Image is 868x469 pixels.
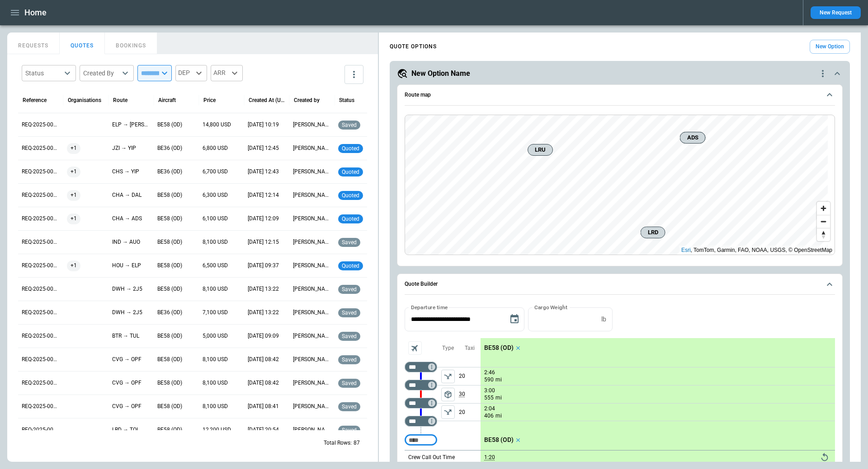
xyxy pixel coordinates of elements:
[459,404,481,421] p: 20
[441,370,455,383] span: Type of sector
[248,144,286,152] p: 10/05/2025 12:45
[484,454,495,461] p: 1:20
[534,303,567,311] label: Cargo Weight
[157,356,195,363] p: BE58 (OD)
[112,262,150,269] p: HOU → ELP
[405,398,437,409] div: Too short
[112,403,150,410] p: CVG → OPF
[465,344,475,352] p: Taxi
[441,370,455,383] button: left aligned
[203,356,241,363] p: 8,100 USD
[22,379,60,387] p: REQ-2025-000312
[67,207,80,230] span: +1
[495,412,502,420] p: mi
[293,285,331,293] p: [PERSON_NAME]
[68,97,101,103] div: Organisations
[344,65,363,84] button: more
[157,121,195,129] p: BE58 (OD)
[248,262,286,269] p: 10/03/2025 09:37
[338,278,376,301] div: Saved
[293,379,331,387] p: [PERSON_NAME]
[67,137,80,160] span: +1
[405,274,835,295] button: Quote Builder
[175,65,207,81] div: DEP
[203,403,241,410] p: 8,100 USD
[817,215,830,228] button: Zoom out
[484,369,495,376] p: 2:46
[411,303,448,311] label: Departure time
[484,405,495,412] p: 2:04
[338,348,376,371] div: Saved
[338,207,376,230] div: Quoted
[340,380,359,386] span: saved
[157,379,195,387] p: BE58 (OD)
[157,309,195,316] p: BE36 (OD)
[811,6,861,19] button: New Request
[459,385,481,403] p: 30
[405,115,828,255] canvas: Map
[248,238,286,246] p: 10/03/2025 12:15
[22,262,60,269] p: REQ-2025-000316
[293,168,331,176] p: [PERSON_NAME]
[684,133,702,142] span: ADS
[340,169,361,175] span: quoted
[293,238,331,246] p: [PERSON_NAME]
[681,246,832,255] div: , TomTom, Garmin, FAO, NOAA, USGS, © OpenStreetMap
[818,450,831,464] button: Reset
[67,184,80,207] span: +1
[157,191,195,199] p: BE58 (OD)
[411,69,470,79] h5: New Option Name
[293,121,331,129] p: [PERSON_NAME]
[408,341,422,355] span: Aircraft selection
[203,191,241,199] p: 6,300 USD
[83,69,119,78] div: Created By
[340,310,359,316] span: saved
[405,115,835,255] div: Route map
[338,137,376,160] div: Quoted
[203,262,241,269] p: 6,500 USD
[340,286,359,293] span: saved
[339,97,354,103] div: Status
[338,254,376,277] div: Quoted
[340,333,359,339] span: saved
[405,362,437,372] div: Too short
[157,262,195,269] p: BE58 (OD)
[22,309,60,316] p: REQ-2025-000315
[112,168,150,176] p: CHS → YIP
[25,69,61,78] div: Status
[248,403,286,410] p: 09/26/2025 08:41
[645,228,661,237] span: LRD
[157,168,195,176] p: BE36 (OD)
[248,285,286,293] p: 09/28/2025 13:22
[441,405,455,419] span: Type of sector
[249,97,285,103] div: Created At (UTC-05:00)
[443,390,453,399] span: package_2
[532,145,549,154] span: LRU
[293,356,331,363] p: [PERSON_NAME]
[484,387,495,394] p: 3:00
[157,215,195,223] p: BE58 (OD)
[22,121,60,129] p: REQ-2025-000323
[817,228,830,241] button: Reset bearing to north
[203,332,241,340] p: 5,000 USD
[24,7,47,18] h1: Home
[338,113,376,136] div: Saved
[293,215,331,223] p: [PERSON_NAME]
[112,309,150,316] p: DWH → 2J5
[459,367,481,385] p: 20
[484,344,514,352] p: BE58 (OD)
[338,371,376,395] div: Saved
[681,247,691,253] a: Esri
[495,376,502,384] p: mi
[203,97,216,103] div: Price
[505,310,524,328] button: Choose date, selected date is Oct 9, 2025
[484,412,494,420] p: 406
[157,144,195,152] p: BE36 (OD)
[203,121,241,129] p: 14,800 USD
[22,238,60,246] p: REQ-2025-000317
[324,439,352,447] p: Total Rows:
[203,238,241,246] p: 8,100 USD
[601,316,606,323] p: lb
[203,215,241,223] p: 6,100 USD
[157,238,195,246] p: BE58 (OD)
